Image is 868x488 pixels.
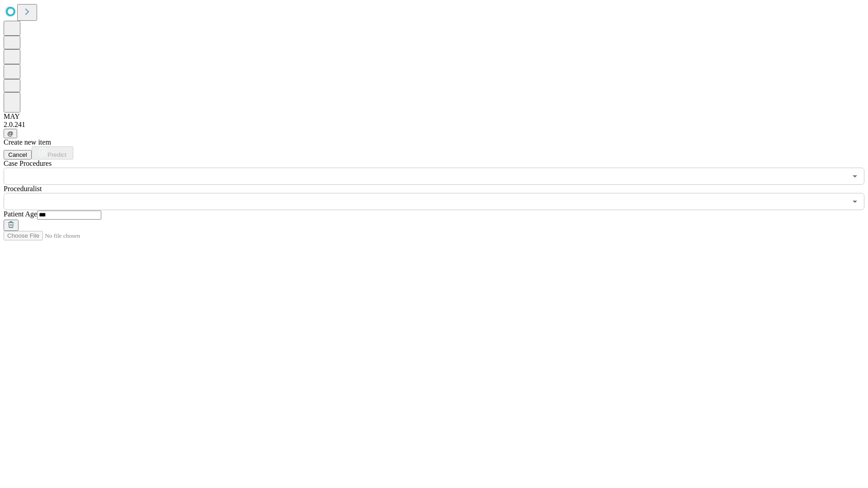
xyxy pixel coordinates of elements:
span: @ [7,130,14,137]
span: Patient Age [4,210,37,218]
span: Scheduled Procedure [4,160,52,167]
span: Create new item [4,138,51,146]
span: Cancel [8,151,27,158]
div: MAY [4,113,864,121]
button: Open [849,170,861,183]
span: Proceduralist [4,185,42,192]
button: Open [849,195,861,208]
div: 2.0.241 [4,121,864,129]
span: Predict [47,151,66,158]
button: @ [4,129,17,138]
button: Predict [32,146,73,160]
button: Cancel [4,150,32,160]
